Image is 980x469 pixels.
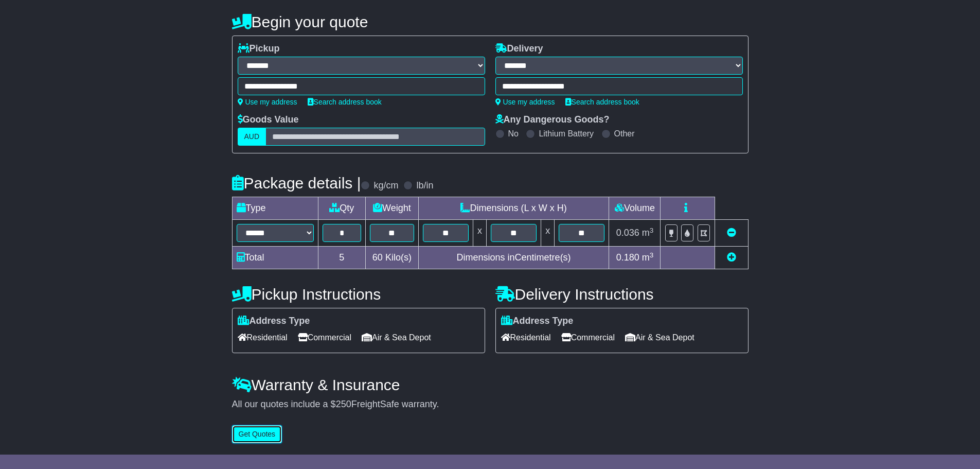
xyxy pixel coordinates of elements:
a: Remove this item [727,228,736,238]
a: Add new item [727,252,736,263]
td: Weight [366,197,419,220]
span: m [642,252,654,263]
h4: Warranty & Insurance [232,376,749,393]
td: Type [232,197,318,220]
td: Kilo(s) [366,247,419,269]
label: Goods Value [238,114,299,126]
td: x [541,220,555,247]
span: Residential [501,329,551,345]
label: AUD [238,128,266,146]
sup: 3 [650,251,654,259]
h4: Delivery Instructions [495,286,749,303]
button: Get Quotes [232,425,282,443]
a: Search address book [565,98,639,106]
label: Address Type [238,316,310,327]
label: Lithium Battery [539,129,594,138]
a: Use my address [238,98,297,106]
span: Commercial [561,329,615,345]
span: m [642,228,654,238]
label: Delivery [495,43,543,55]
a: Search address book [308,98,382,106]
label: Pickup [238,43,280,55]
span: Air & Sea Depot [362,329,431,345]
label: lb/in [416,180,433,192]
sup: 3 [650,227,654,234]
td: Qty [318,197,366,220]
span: 0.036 [616,228,639,238]
div: All our quotes include a $ FreightSafe warranty. [232,399,749,410]
span: 0.180 [616,252,639,263]
td: Dimensions in Centimetre(s) [418,247,609,269]
h4: Package details | [232,175,361,192]
label: Address Type [501,316,574,327]
span: Residential [238,329,288,345]
label: Any Dangerous Goods? [495,114,610,126]
td: 5 [318,247,366,269]
td: x [473,220,486,247]
span: 60 [372,252,383,263]
td: Total [232,247,318,269]
h4: Pickup Instructions [232,286,485,303]
label: Other [614,129,635,138]
span: Air & Sea Depot [625,329,694,345]
label: No [508,129,519,138]
span: 250 [336,399,351,409]
td: Volume [609,197,661,220]
h4: Begin your quote [232,13,749,30]
a: Use my address [495,98,555,106]
label: kg/cm [373,180,398,192]
span: Commercial [298,329,351,345]
td: Dimensions (L x W x H) [418,197,609,220]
